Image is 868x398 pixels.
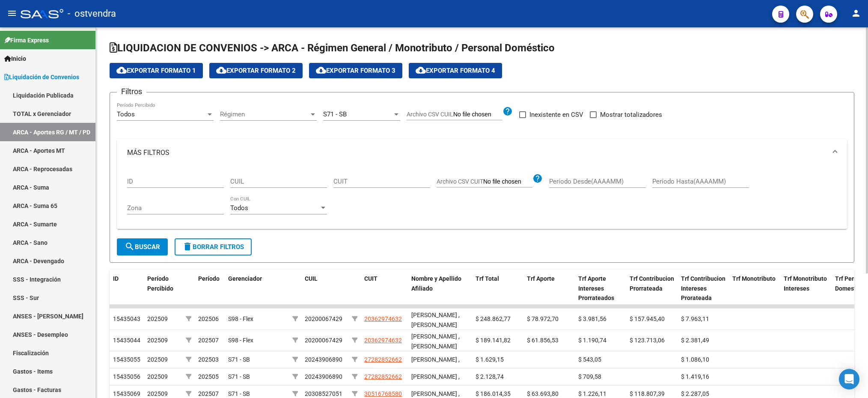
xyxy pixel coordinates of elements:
span: Exportar Formato 3 [316,67,395,74]
span: Exportar Formato 2 [216,67,296,74]
span: Trf Aporte [527,275,555,282]
div: Open Intercom Messenger [839,369,859,389]
span: 30516768580 [364,390,402,397]
datatable-header-cell: Trf Monotributo Intereses [780,270,832,307]
span: Trf Total [476,275,499,282]
span: 202503 [198,356,219,363]
span: Trf Monotributo Intereses [784,275,827,292]
span: Buscar [125,243,160,251]
datatable-header-cell: Trf Aporte [523,270,575,307]
span: 15435069 [113,390,140,397]
mat-icon: help [532,173,543,184]
mat-expansion-panel-header: MÁS FILTROS [117,139,847,166]
span: 15435043 [113,315,140,322]
span: $ 157.945,40 [630,315,665,322]
span: Liquidación de Convenios [4,72,79,82]
span: $ 1.419,16 [681,373,709,380]
div: 20200067429 [305,314,342,324]
button: Buscar [117,238,168,255]
span: 202507 [198,337,219,344]
span: Archivo CSV CUIT [437,178,483,185]
span: S71 - SB [228,356,250,363]
span: ID [113,275,119,282]
span: S71 - SB [228,390,250,397]
span: [PERSON_NAME] , [PERSON_NAME] [411,312,460,328]
span: Trf Contribucion Intereses Prorateada [681,275,725,302]
span: Gerenciador [228,275,262,282]
div: 20243906890 [305,372,342,382]
input: Archivo CSV CUIL [453,111,502,119]
span: $ 2.287,05 [681,390,709,397]
div: 20200067429 [305,336,342,345]
span: S71 - SB [228,373,250,380]
span: 27282852662 [364,356,402,363]
span: $ 78.972,70 [527,315,559,322]
mat-icon: person [851,8,861,18]
span: CUIL [305,275,318,282]
span: 202507 [198,390,219,397]
datatable-header-cell: Gerenciador [225,270,289,307]
span: S98 - Flex [228,337,253,344]
span: $ 1.190,74 [578,337,606,344]
button: Borrar Filtros [175,238,252,255]
span: 15435055 [113,356,140,363]
mat-icon: delete [182,241,193,252]
span: Inicio [4,54,26,63]
div: MÁS FILTROS [117,166,847,229]
span: $ 3.981,56 [578,315,606,322]
span: Todos [117,110,135,118]
span: Inexistente en CSV [529,110,583,120]
span: $ 248.862,77 [476,315,511,322]
button: Exportar Formato 4 [409,63,502,78]
span: 202509 [147,356,168,363]
span: - ostvendra [68,4,116,23]
span: S98 - Flex [228,315,253,322]
span: $ 2.381,49 [681,337,709,344]
span: $ 118.807,39 [630,390,665,397]
span: Exportar Formato 1 [116,67,196,74]
datatable-header-cell: Trf Monotributo [729,270,780,307]
span: Período Percibido [147,275,173,292]
datatable-header-cell: Período Percibido [144,270,182,307]
span: 20362974632 [364,337,402,344]
span: $ 543,05 [578,356,601,363]
span: CUIT [364,275,378,282]
mat-icon: cloud_download [216,65,226,75]
span: Todos [230,204,248,212]
span: $ 1.226,11 [578,390,606,397]
span: $ 61.856,53 [527,337,559,344]
span: 15435056 [113,373,140,380]
span: 20362974632 [364,315,402,322]
mat-icon: search [125,241,135,252]
span: 202509 [147,315,168,322]
span: 15435044 [113,337,140,344]
datatable-header-cell: Trf Contribucion Prorrateada [626,270,678,307]
datatable-header-cell: ID [110,270,144,307]
span: [PERSON_NAME] , [411,356,460,363]
span: [PERSON_NAME] , [411,390,460,397]
span: Trf Monotributo [732,275,776,282]
span: $ 7.963,11 [681,315,709,322]
datatable-header-cell: CUIT [361,270,408,307]
span: 202509 [147,373,168,380]
mat-panel-title: MÁS FILTROS [127,148,826,157]
span: Borrar Filtros [182,243,244,251]
span: $ 1.086,10 [681,356,709,363]
datatable-header-cell: Nombre y Apellido Afiliado [408,270,472,307]
datatable-header-cell: Trf Contribucion Intereses Prorateada [678,270,729,307]
span: Nombre y Apellido Afiliado [411,275,461,292]
button: Exportar Formato 2 [209,63,303,78]
mat-icon: help [502,106,513,116]
span: 27282852662 [364,373,402,380]
span: Mostrar totalizadores [600,110,662,120]
span: Trf Contribucion Prorrateada [630,275,674,292]
span: 202509 [147,390,168,397]
span: LIQUIDACION DE CONVENIOS -> ARCA - Régimen General / Monotributo / Personal Doméstico [110,42,555,54]
span: Firma Express [4,36,49,45]
datatable-header-cell: Trf Total [472,270,523,307]
h3: Filtros [117,86,146,98]
button: Exportar Formato 1 [110,63,203,78]
datatable-header-cell: CUIL [301,270,348,307]
datatable-header-cell: Período [195,270,225,307]
mat-icon: menu [7,8,17,18]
